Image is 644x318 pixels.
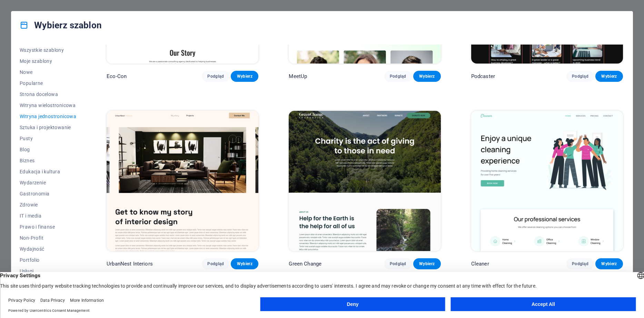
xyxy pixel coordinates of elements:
[107,260,153,267] p: UrbanNest Interiors
[419,74,435,79] span: Wybierz
[20,268,76,274] span: Usługi
[566,71,594,82] button: Podgląd
[202,258,229,269] button: Podgląd
[601,261,617,267] span: Wybierz
[384,71,412,82] button: Podgląd
[20,111,76,122] button: Witryna jednostronicowa
[20,257,76,263] span: Portfolio
[20,202,76,208] span: Zdrowie
[20,243,76,254] button: Wydajność
[20,210,76,221] button: IT i media
[20,180,76,185] span: Wydarzenie
[20,224,76,230] span: Prawo i finanse
[20,158,76,163] span: Biznes
[20,125,76,130] span: Sztuka i projektowanie
[471,73,495,80] p: Podcaster
[20,47,76,53] span: Wszystkie szablony
[231,71,258,82] button: Wybierz
[20,221,76,232] button: Prawo i finanse
[289,111,440,251] img: Green Change
[20,122,76,133] button: Sztuka i projektowanie
[20,147,76,152] span: Blog
[202,71,229,82] button: Podgląd
[595,71,623,82] button: Wybierz
[595,258,623,269] button: Wybierz
[384,258,412,269] button: Podgląd
[601,74,617,79] span: Wybierz
[20,199,76,210] button: Zdrowie
[236,74,253,79] span: Wybierz
[566,258,594,269] button: Podgląd
[419,261,435,267] span: Wybierz
[20,100,76,111] button: Witryna wielostronicowa
[20,235,76,241] span: Non-Profit
[20,89,76,100] button: Strona docelowa
[20,58,76,64] span: Moje szablony
[20,155,76,166] button: Biznes
[20,246,76,252] span: Wydajność
[572,261,588,267] span: Podgląd
[20,103,76,108] span: Witryna wielostronicowa
[20,91,76,97] span: Strona docelowa
[572,74,588,79] span: Podgląd
[20,266,76,277] button: Usługi
[20,56,76,67] button: Moje szablony
[107,73,127,80] p: Eco-Con
[20,45,76,56] button: Wszystkie szablony
[20,213,76,219] span: IT i media
[20,191,76,196] span: Gastronomia
[471,111,623,251] img: Cleaner
[413,258,441,269] button: Wybierz
[207,74,224,79] span: Podgląd
[20,20,102,31] h4: Wybierz szablon
[107,111,258,251] img: UrbanNest Interiors
[236,261,253,267] span: Wybierz
[231,258,258,269] button: Wybierz
[289,260,321,267] p: Green Change
[20,166,76,177] button: Edukacja i kultura
[20,67,76,78] button: Nowe
[20,169,76,174] span: Edukacja i kultura
[20,80,76,86] span: Popularne
[20,188,76,199] button: Gastronomia
[20,177,76,188] button: Wydarzenie
[20,133,76,144] button: Pusty
[20,114,76,119] span: Witryna jednostronicowa
[207,261,224,267] span: Podgląd
[20,254,76,266] button: Portfolio
[20,136,76,141] span: Pusty
[20,232,76,243] button: Non-Profit
[413,71,441,82] button: Wybierz
[20,69,76,75] span: Nowe
[471,260,489,267] p: Cleaner
[20,78,76,89] button: Popularne
[390,261,406,267] span: Podgląd
[20,144,76,155] button: Blog
[390,74,406,79] span: Podgląd
[289,73,307,80] p: MeetUp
